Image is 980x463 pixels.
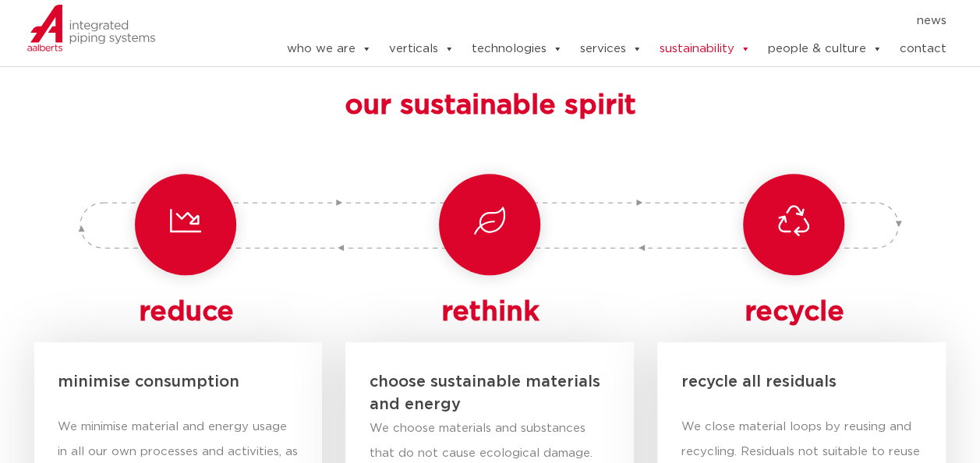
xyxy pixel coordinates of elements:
[659,34,750,65] a: sustainability
[916,9,946,34] a: news
[286,34,371,65] a: who we are
[369,388,610,422] h5: and energy
[579,34,642,65] a: services
[388,34,454,65] a: verticals
[369,291,610,334] h4: rethink
[369,366,610,399] h5: choose sustainable materials
[649,291,938,334] h4: recycle
[681,366,922,399] h5: recycle all residuals
[899,34,946,65] a: contact
[42,291,331,334] h4: reduce
[58,366,299,399] h5: minimise consumption
[471,34,562,65] a: technologies
[34,86,946,127] h3: our sustainable spirit
[239,9,946,34] nav: Menu
[767,34,882,65] a: people & culture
